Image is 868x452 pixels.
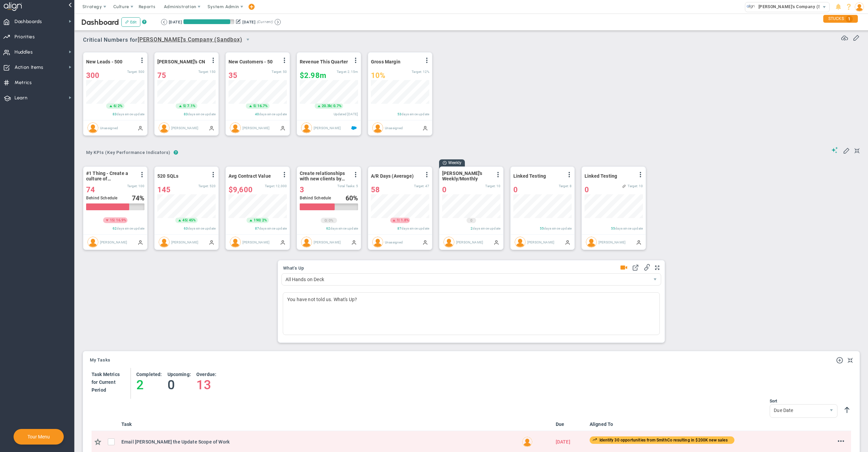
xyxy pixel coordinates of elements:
[86,71,99,80] span: 300
[157,59,205,64] span: [PERSON_NAME]'s CN
[372,237,383,248] img: Unassigned
[314,240,341,244] span: [PERSON_NAME]
[86,185,95,194] span: 74
[473,227,500,230] span: days since update
[423,70,429,74] span: 12%
[280,125,285,131] span: Manually Updated
[198,70,209,74] span: Target:
[113,227,117,230] span: 62
[401,227,429,230] span: days since update
[322,103,331,109] span: 20.3k
[301,237,312,248] img: James Miller
[169,19,182,25] div: [DATE]
[159,122,170,133] img: Katie Williams
[422,125,428,131] span: Manually Updated
[553,418,587,431] th: Due
[92,387,106,393] span: Period
[92,379,116,385] span: for Current
[540,227,544,230] span: 55
[556,439,570,444] span: [DATE]
[585,185,589,194] span: 0
[15,76,32,90] span: Metrics
[300,196,331,200] span: Behind Schedule
[262,218,267,222] span: 2%
[208,4,239,9] span: System Admin
[138,36,242,44] span: [PERSON_NAME]'s Company (Sandbox)
[157,71,166,80] span: 75
[253,103,255,109] span: 5
[348,70,358,74] span: 2,154,350
[513,185,518,194] span: 0
[157,185,171,194] span: 145
[185,104,186,108] span: |
[559,184,569,188] span: Target:
[371,185,380,194] span: 58
[183,19,234,24] div: Period Progress: 92% Day 84 of 91 with 7 remaining.
[820,2,829,12] span: select
[485,184,495,188] span: Target:
[161,19,167,25] button: Go to previous period
[138,239,143,245] span: Manually Updated
[412,70,422,74] span: Target:
[119,418,519,431] th: Task
[422,239,428,245] span: Manually Updated
[259,112,287,116] span: days since update
[585,173,617,179] span: Linked Testing
[401,112,429,116] span: days since update
[132,194,145,202] div: %
[164,4,196,9] span: Administration
[209,239,214,245] span: Manually Updated
[127,70,137,74] span: Target:
[229,71,237,80] span: 35
[242,126,270,130] span: [PERSON_NAME]
[86,171,135,181] span: #1 Thing - Create a culture of Transparency resulting in an eNPS score increase of 10
[314,126,341,130] span: [PERSON_NAME]
[649,274,661,285] span: select
[257,104,268,108] span: 16.7%
[87,237,98,248] img: Mark Collins
[330,227,358,230] span: days since update
[496,184,500,188] span: 10
[138,70,144,74] span: 500
[337,70,347,74] span: Target:
[544,227,572,230] span: days since update
[242,240,270,244] span: [PERSON_NAME]
[770,405,826,416] span: Due Date
[372,122,383,133] img: Unassigned
[167,371,191,377] h4: Upcoming:
[259,227,287,230] span: days since update
[397,218,399,223] span: 1
[189,218,196,222] span: 45%
[187,218,188,222] span: |
[823,15,858,23] div: STUCKS
[334,112,358,116] span: Updated [DATE]
[300,59,348,64] span: Revenue This Quarter
[114,103,116,109] span: 6
[324,218,327,223] span: 0
[611,227,615,230] span: 55
[209,125,214,131] span: Manually Updated
[280,239,285,245] span: Manually Updated
[283,292,660,335] div: You have not told us. What's Up?
[522,436,533,447] img: Created By: Alex Abramson
[92,371,120,377] h4: Task Metrics
[113,4,129,9] span: Culture
[346,194,358,202] div: %
[196,371,216,377] h4: Overdue:
[196,377,216,392] h4: 13
[515,237,526,248] img: Alex Abramson
[456,240,483,244] span: [PERSON_NAME]
[346,194,353,202] span: 60
[513,173,546,179] span: Linked Testing
[82,4,102,9] span: Strategy
[385,126,403,130] span: Unassigned
[527,240,554,244] span: [PERSON_NAME]
[399,218,400,222] span: |
[138,125,143,131] span: Manually Updated
[83,147,174,159] button: My KPIs (Key Performance Indicators)
[121,17,140,27] button: Edit
[329,218,333,223] span: 0%
[414,184,424,188] span: Target:
[565,239,570,245] span: Manually Updated
[494,239,499,245] span: Manually Updated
